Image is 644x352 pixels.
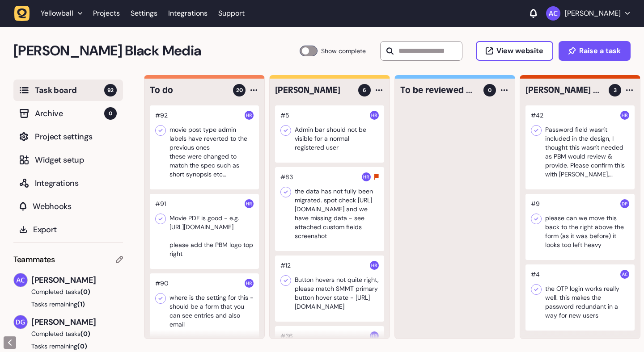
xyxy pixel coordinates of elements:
a: Support [218,9,245,18]
img: Harry Robinson [245,199,254,208]
span: 20 [236,86,243,94]
img: Harry Robinson [620,111,629,120]
span: Yellowball [41,9,73,18]
button: View website [476,41,553,61]
span: [PERSON_NAME] [31,274,123,286]
h4: Harry [275,84,352,96]
button: Completed tasks(0) [13,329,116,338]
img: Harry Robinson [370,261,379,270]
img: Harry Robinson [370,331,379,340]
span: 92 [104,84,117,96]
p: [PERSON_NAME] [565,9,621,18]
span: Export [33,223,117,236]
span: 3 [614,86,617,94]
span: Widget setup [35,154,117,166]
a: Projects [93,5,120,21]
button: [PERSON_NAME] [546,6,630,21]
a: Settings [131,5,157,21]
span: Integrations [35,177,117,189]
button: Tasks remaining(0) [13,342,123,351]
button: Export [13,219,123,240]
span: (0) [80,288,90,296]
button: Integrations [13,172,123,194]
span: 0 [488,86,491,94]
span: 0 [104,107,117,120]
span: View website [496,47,543,54]
span: Archive [35,107,104,120]
button: Raise a task [559,41,631,61]
span: Webhooks [33,200,117,213]
button: Task board92 [13,80,123,101]
button: Project settings [13,126,123,147]
button: Completed tasks(0) [13,287,116,296]
img: Ameet Chohan [620,270,629,279]
h4: To do [150,84,227,96]
img: Harry Robinson [245,279,254,288]
img: Harry Robinson [245,111,254,120]
span: (0) [80,330,90,338]
img: Dan Pearson [620,199,629,208]
img: Ameet Chohan [546,6,560,21]
span: Project settings [35,130,117,143]
button: Yellowball [14,5,88,21]
span: Teammates [13,253,55,266]
iframe: LiveChat chat widget [602,310,640,348]
button: Widget setup [13,149,123,171]
button: Tasks remaining(1) [13,300,123,309]
span: Task board [35,84,104,96]
span: [PERSON_NAME] [31,316,123,328]
img: Harry Robinson [370,111,379,120]
span: (1) [77,300,85,308]
button: Archive0 [13,103,123,124]
img: Ameet Chohan [14,273,27,287]
span: 6 [363,86,366,94]
img: David Groombridge [14,315,27,329]
img: Harry Robinson [362,172,371,181]
span: Raise a task [579,47,621,54]
button: Webhooks [13,196,123,217]
span: Show complete [321,46,366,56]
span: (0) [77,342,87,350]
a: Integrations [168,5,208,21]
h4: Ameet / Dan [525,84,602,96]
h4: To be reviewed by Yellowball [400,84,477,96]
h2: Penny Black Media [13,40,300,62]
